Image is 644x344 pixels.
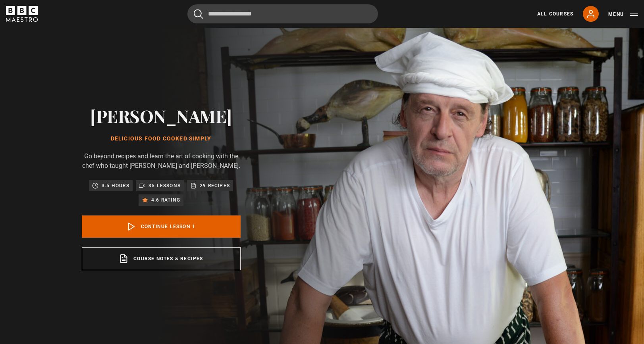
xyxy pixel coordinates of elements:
a: Continue lesson 1 [82,215,241,238]
input: Search [187,4,378,23]
button: Toggle navigation [608,10,638,18]
p: 3.5 hours [102,182,129,190]
h1: Delicious Food Cooked Simply [82,136,241,142]
button: Submit the search query [194,9,203,19]
p: 35 lessons [148,182,181,190]
a: Course notes & recipes [82,247,241,270]
h2: [PERSON_NAME] [82,106,241,126]
a: All Courses [537,10,573,17]
p: 4.6 rating [151,196,180,204]
svg: BBC Maestro [6,6,38,22]
p: 29 recipes [200,182,230,190]
p: Go beyond recipes and learn the art of cooking with the chef who taught [PERSON_NAME] and [PERSON... [82,152,241,171]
